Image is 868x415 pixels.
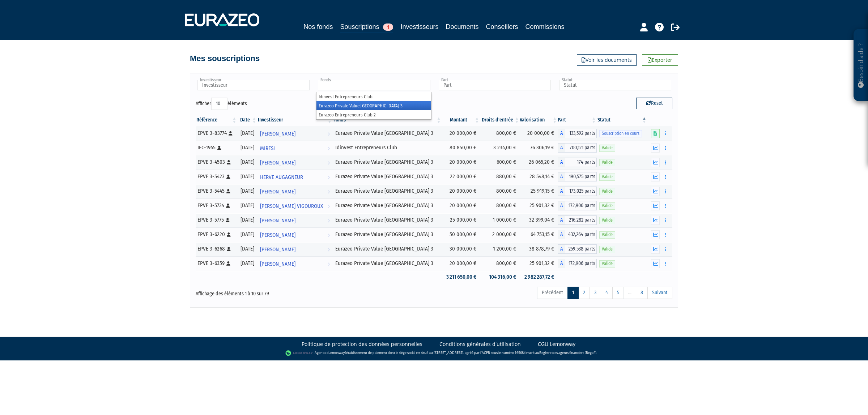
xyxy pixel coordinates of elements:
a: Politique de protection des données personnelles [302,341,422,348]
span: 216,282 parts [565,215,597,225]
div: [DATE] [240,187,255,195]
i: [Français] Personne physique [227,160,231,164]
td: 20 000,00 € [442,155,480,170]
i: [Français] Personne physique [226,175,230,179]
label: Afficher éléments [196,98,247,110]
div: EPVE 3-6268 [197,245,235,253]
td: 104 316,00 € [480,271,520,283]
div: A - Eurazeo Private Value Europe 3 [558,244,597,254]
span: 190,575 parts [565,172,597,181]
i: Voir l'investisseur [327,142,330,155]
button: Reset [636,98,672,109]
a: [PERSON_NAME] [257,184,333,198]
a: [PERSON_NAME] [257,126,333,141]
a: 1 [567,287,579,299]
td: 25 901,32 € [520,256,558,271]
span: [PERSON_NAME] [260,243,295,256]
th: Investisseur: activer pour trier la colonne par ordre croissant [257,114,333,126]
div: Eurazeo Private Value [GEOGRAPHIC_DATA] 3 [335,158,439,166]
td: 25 901,32 € [520,198,558,213]
a: [PERSON_NAME] [257,227,333,242]
span: 1 [383,23,393,31]
span: A [558,201,565,210]
a: HERVE AUGAGNEUR [257,170,333,184]
th: Fonds: activer pour trier la colonne par ordre croissant [333,114,442,126]
a: [PERSON_NAME] VIGOUROUX [257,198,333,213]
div: A - Eurazeo Private Value Europe 3 [558,259,597,268]
p: Besoin d'aide ? [857,33,865,98]
td: 20 000,00 € [442,198,480,213]
td: 20 000,00 € [520,126,558,141]
td: 800,00 € [480,256,520,271]
a: 3 [590,287,601,299]
td: 80 850,00 € [442,141,480,155]
td: 76 306,19 € [520,141,558,155]
i: [Français] Personne physique [226,218,230,222]
i: Voir l'investisseur [327,228,330,242]
i: [Français] Personne physique [227,232,231,237]
i: [Français] Personne physique [229,131,233,136]
td: 22 000,00 € [442,170,480,184]
li: Idinvest Entrepreneurs Club [316,92,431,101]
td: 600,00 € [480,155,520,170]
th: Référence : activer pour trier la colonne par ordre croissant [196,114,237,126]
div: Eurazeo Private Value [GEOGRAPHIC_DATA] 3 [335,245,439,253]
th: Montant: activer pour trier la colonne par ordre croissant [442,114,480,126]
img: 1732889491-logotype_eurazeo_blanc_rvb.png [185,13,259,26]
a: Voir les documents [577,54,637,66]
li: Eurazeo Entrepreneurs Club 2 [316,110,431,119]
i: [Français] Personne physique [226,204,230,208]
a: [PERSON_NAME] [257,213,333,227]
li: Eurazeo Private Value [GEOGRAPHIC_DATA] 3 [316,101,431,110]
a: [PERSON_NAME] [257,242,333,256]
div: Eurazeo Private Value [GEOGRAPHIC_DATA] 3 [335,173,439,180]
th: Valorisation: activer pour trier la colonne par ordre croissant [520,114,558,126]
div: [DATE] [240,158,255,166]
span: [PERSON_NAME] [260,156,295,170]
th: Droits d'entrée: activer pour trier la colonne par ordre croissant [480,114,520,126]
span: MIRESI [260,142,275,155]
div: Eurazeo Private Value [GEOGRAPHIC_DATA] 3 [335,231,439,238]
div: [DATE] [240,245,255,253]
a: 4 [601,287,613,299]
span: A [558,143,565,153]
td: 25 919,15 € [520,184,558,198]
span: 172,906 parts [565,259,597,268]
div: [DATE] [240,129,255,137]
span: [PERSON_NAME] [260,214,295,227]
td: 20 000,00 € [442,184,480,198]
div: EPVE 3-5445 [197,187,235,195]
span: [PERSON_NAME] [260,185,295,198]
a: Lemonway [328,350,345,355]
span: [PERSON_NAME] [260,127,295,141]
span: [PERSON_NAME] [260,228,295,242]
span: A [558,259,565,268]
span: 432,264 parts [565,230,597,239]
span: Valide [599,145,615,151]
a: Investisseurs [400,22,438,32]
td: 64 753,15 € [520,227,558,242]
div: A - Eurazeo Private Value Europe 3 [558,172,597,181]
a: Souscriptions1 [340,22,393,33]
td: 3 211 650,00 € [442,271,480,283]
span: A [558,244,565,254]
a: CGU Lemonway [538,341,575,348]
th: Statut : activer pour trier la colonne par ordre d&eacute;croissant [597,114,647,126]
div: Idinvest Entrepreneurs Club [335,144,439,151]
span: Valide [599,246,615,253]
div: A - Eurazeo Private Value Europe 3 [558,215,597,225]
td: 3 234,00 € [480,141,520,155]
th: Part: activer pour trier la colonne par ordre croissant [558,114,597,126]
div: A - Idinvest Entrepreneurs Club [558,143,597,153]
td: 1 000,00 € [480,213,520,227]
span: 133,592 parts [565,129,597,138]
span: [PERSON_NAME] VIGOUROUX [260,200,323,213]
div: [DATE] [240,216,255,224]
span: Souscription en cours [599,130,642,137]
a: Conseillers [486,22,518,32]
div: EPVE 3-83774 [197,129,235,137]
i: Voir l'investisseur [327,171,330,184]
a: Commissions [526,22,565,32]
td: 2 982 287,72 € [520,271,558,283]
td: 38 878,79 € [520,242,558,256]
